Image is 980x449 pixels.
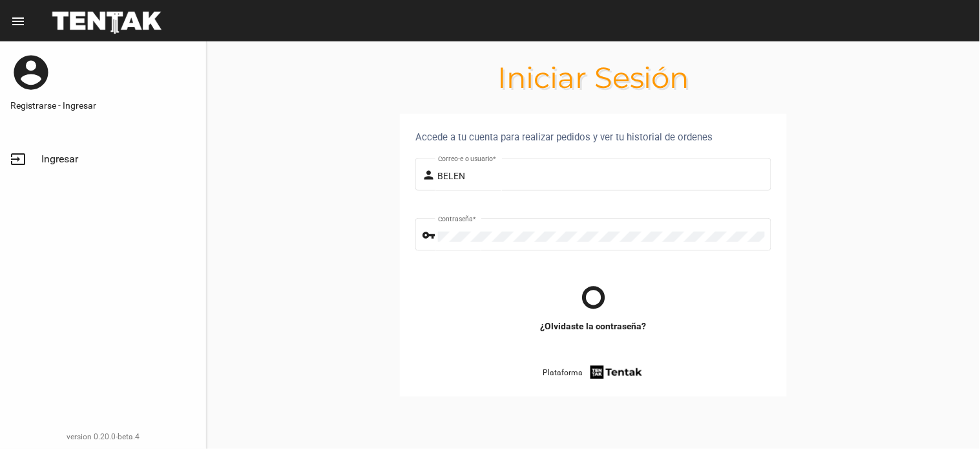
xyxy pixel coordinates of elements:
div: version 0.20.0-beta.4 [10,430,196,443]
mat-icon: person [422,168,438,183]
img: tentak-firm.png [589,364,644,381]
a: Registrarse - Ingresar [10,99,196,112]
a: Plataforma [543,364,644,381]
span: Plataforma [543,366,583,379]
mat-icon: menu [10,14,26,29]
mat-icon: account_circle [10,52,52,93]
mat-icon: input [10,151,26,167]
span: Ingresar [41,153,78,166]
div: Accede a tu cuenta para realizar pedidos y ver tu historial de ordenes [415,129,771,145]
a: ¿Olvidaste la contraseña? [540,320,647,333]
h1: Iniciar Sesión [207,67,980,88]
mat-icon: vpn_key [422,228,438,243]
